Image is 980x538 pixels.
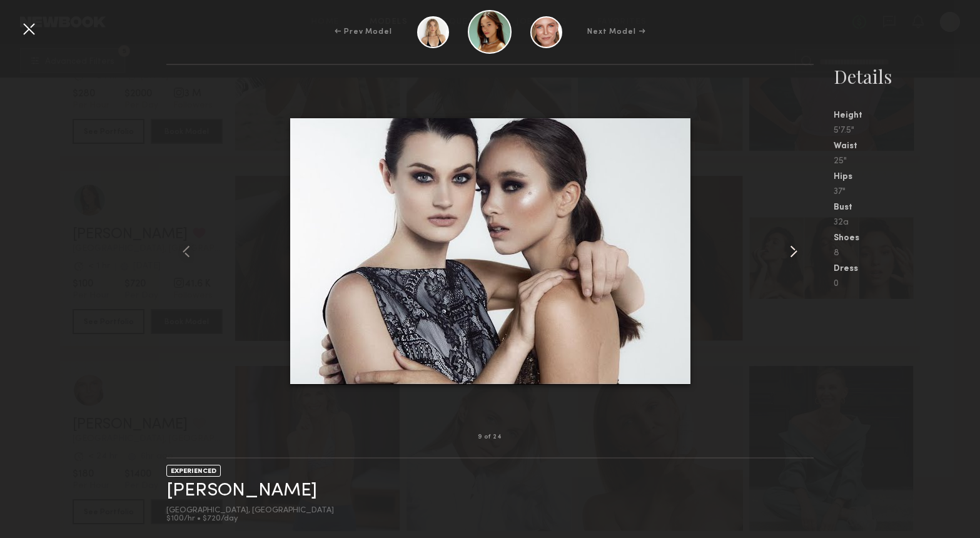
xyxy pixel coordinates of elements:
div: ← Prev Model [335,26,392,38]
div: 9 of 24 [478,434,502,440]
div: [GEOGRAPHIC_DATA], [GEOGRAPHIC_DATA] [166,507,334,515]
div: 5'7.5" [834,126,980,135]
a: [PERSON_NAME] [166,481,317,500]
div: Dress [834,265,980,273]
div: Details [834,64,980,89]
div: Hips [834,173,980,181]
div: Height [834,111,980,120]
div: 25" [834,157,980,166]
div: $100/hr • $720/day [166,515,334,523]
div: Shoes [834,234,980,243]
div: 8 [834,249,980,258]
div: Waist [834,142,980,151]
div: 32a [834,218,980,227]
div: Next Model → [587,26,645,38]
div: Bust [834,203,980,212]
div: EXPERIENCED [166,465,221,477]
div: 37" [834,188,980,196]
div: 0 [834,280,980,288]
